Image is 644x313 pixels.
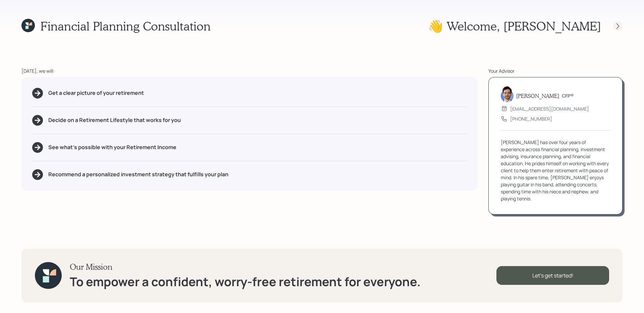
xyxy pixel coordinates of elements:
[48,144,176,150] h5: See what's possible with your Retirement Income
[21,67,478,74] div: [DATE], we will:
[496,266,609,285] div: Let's get started!
[70,262,421,272] h3: Our Mission
[562,93,574,99] h6: CFP®
[428,19,601,33] h1: 👋 Welcome , [PERSON_NAME]
[510,115,552,122] div: [PHONE_NUMBER]
[70,274,421,289] h1: To empower a confident, worry-free retirement for everyone.
[488,67,623,74] div: Your Advisor
[501,139,610,202] div: [PERSON_NAME] has over four years of experience across financial planning, investment advising, i...
[48,90,144,96] h5: Get a clear picture of your retirement
[516,92,559,99] h5: [PERSON_NAME]
[501,86,514,102] img: jonah-coleman-headshot.png
[40,19,211,33] h1: Financial Planning Consultation
[48,117,181,123] h5: Decide on a Retirement Lifestyle that works for you
[510,105,589,112] div: [EMAIL_ADDRESS][DOMAIN_NAME]
[48,171,228,178] h5: Recommend a personalized investment strategy that fulfills your plan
